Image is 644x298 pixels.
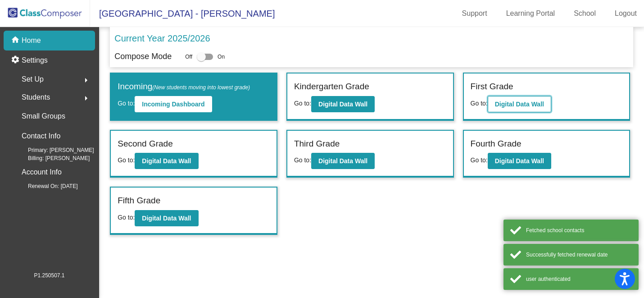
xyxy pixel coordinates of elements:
button: Digital Data Wall [488,153,551,169]
button: Digital Data Wall [135,153,198,169]
span: Set Up [22,73,44,86]
a: Logout [608,6,644,21]
button: Digital Data Wall [311,153,375,169]
b: Digital Data Wall [142,215,191,222]
span: Go to: [294,156,311,164]
span: Go to: [118,100,135,107]
p: Current Year 2025/2026 [114,32,210,45]
p: Settings [22,55,48,66]
button: Digital Data Wall [488,96,551,112]
span: [GEOGRAPHIC_DATA] - [PERSON_NAME] [90,6,275,21]
label: Third Grade [294,138,340,151]
p: Compose Mode [114,50,172,63]
span: Renewal On: [DATE] [14,182,77,190]
label: First Grade [471,80,513,93]
label: Kindergarten Grade [294,80,369,93]
label: Second Grade [118,138,173,151]
a: Learning Portal [499,6,562,21]
label: Fifth Grade [118,194,160,207]
mat-icon: home [11,35,22,46]
span: Go to: [294,100,311,107]
span: (New students moving into lowest grade) [152,84,250,91]
mat-icon: settings [11,55,22,66]
b: Digital Data Wall [142,157,191,165]
span: Go to: [118,214,135,221]
p: Small Groups [22,110,65,123]
span: On [218,53,225,61]
div: Successfully fetched renewal date [526,251,632,259]
button: Incoming Dashboard [135,96,212,112]
div: user authenticated [526,275,632,283]
label: Fourth Grade [471,138,522,151]
b: Digital Data Wall [318,157,367,165]
span: Students [22,91,50,104]
b: Digital Data Wall [495,157,544,165]
div: Fetched school contacts [526,226,632,234]
b: Digital Data Wall [495,101,544,108]
p: Home [22,35,41,46]
span: Off [185,53,192,61]
a: School [567,6,603,21]
mat-icon: arrow_right [81,93,91,104]
a: Support [455,6,494,21]
b: Incoming Dashboard [142,101,204,108]
b: Digital Data Wall [318,101,367,108]
span: Go to: [471,100,488,107]
p: Contact Info [22,130,60,142]
button: Digital Data Wall [311,96,375,112]
span: Go to: [471,156,488,164]
button: Digital Data Wall [135,210,198,226]
mat-icon: arrow_right [81,75,91,86]
span: Primary: [PERSON_NAME] [14,146,94,154]
span: Go to: [118,156,135,164]
p: Account Info [22,166,62,179]
span: Billing: [PERSON_NAME] [14,154,90,162]
label: Incoming [118,80,250,93]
